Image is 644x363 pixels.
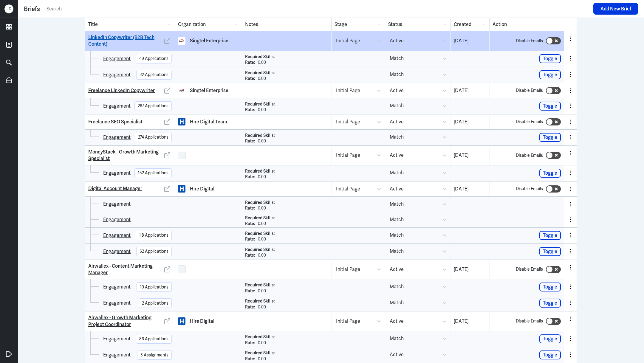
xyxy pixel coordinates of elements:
[245,298,275,304] p: Required Skills:
[103,248,131,255] a: Engagement
[138,103,168,109] div: 267 Applications
[593,3,638,15] button: Add New Brief
[516,119,543,125] label: Disable Emails
[46,4,590,13] input: Search
[258,340,266,346] p: 0.00
[140,284,168,290] div: 10 Applications
[454,185,486,193] p: [DATE]
[331,18,385,31] div: Stage
[103,134,131,141] a: Engagement
[245,60,255,66] p: Rate:
[245,101,275,107] p: Required Skills:
[103,55,131,62] a: Engagement
[103,201,131,208] a: Engagement
[88,263,163,276] a: Airwallex - Content Marketing Manager
[190,318,214,325] p: Hire Digital
[539,169,561,178] button: Toggle
[178,87,185,94] img: Singtel Enterprise
[140,352,168,358] div: 3 Assignments
[539,283,561,291] button: Toggle
[516,87,543,94] label: Disable Emails
[258,76,266,82] p: 0.00
[190,37,228,44] p: Singtel Enterprise
[138,232,168,238] div: 118 Applications
[454,318,486,325] p: [DATE]
[245,231,275,237] p: Required Skills:
[245,350,275,356] p: Required Skills:
[258,221,266,227] p: 0.00
[190,87,228,94] p: Singtel Enterprise
[245,200,275,206] p: Required Skills:
[539,299,561,308] button: Toggle
[103,170,131,177] a: Engagement
[190,185,214,193] p: Hire Digital
[539,334,561,343] button: Toggle
[385,18,451,31] div: Status
[258,60,266,66] p: 0.00
[258,288,266,294] p: 0.00
[516,152,543,159] label: Disable Emails
[454,118,486,125] p: [DATE]
[103,300,131,307] a: Engagement
[103,283,131,291] a: Engagement
[178,118,185,125] img: Hire Digital Team
[138,170,168,176] div: 152 Applications
[454,87,486,94] p: [DATE]
[258,107,266,113] p: 0.00
[245,236,255,242] p: Rate:
[103,335,131,342] a: Engagement
[88,119,143,125] a: Freelance SEO Specialist
[103,216,131,223] a: Engagement
[454,266,486,273] p: [DATE]
[140,248,168,255] div: 62 Applications
[88,34,163,48] a: LinkedIn Copywriter (B2B Tech Content)
[142,300,168,306] div: 2 Applications
[88,314,163,328] a: Airwallex - Growth Marketing Project Coordinator
[516,318,543,324] label: Disable Emails
[190,118,227,125] p: Hire Digital Team
[539,54,561,63] button: Toggle
[245,138,255,144] p: Rate:
[245,334,275,340] p: Required Skills:
[539,231,561,240] button: Toggle
[245,282,275,288] p: Required Skills:
[103,351,131,359] a: Engagement
[451,18,489,31] div: Created
[258,252,266,258] p: 0.00
[175,18,242,31] div: Organization
[245,340,255,346] p: Rate:
[258,205,266,211] p: 0.00
[454,37,486,44] p: [DATE]
[258,174,266,180] p: 0.00
[539,70,561,79] button: Toggle
[139,55,168,62] div: 49 Applications
[103,103,131,110] a: Engagement
[245,54,275,60] p: Required Skills:
[258,304,266,310] p: 0.00
[539,133,561,142] button: Toggle
[88,87,155,94] a: Freelance LinkedIn Copywriter
[245,356,255,362] p: Rate:
[245,288,255,294] p: Rate:
[103,71,131,78] a: Engagement
[88,149,163,162] a: MoneyStack - Growth Marketing Specialist
[242,18,331,31] div: Notes
[245,205,255,211] p: Rate:
[258,236,266,242] p: 0.00
[245,70,275,76] p: Required Skills:
[245,168,275,174] p: Required Skills:
[539,102,561,111] button: Toggle
[516,186,543,192] label: Disable Emails
[539,350,561,359] button: Toggle
[245,107,255,113] p: Rate:
[178,185,185,193] img: Hire Digital
[245,215,275,221] p: Required Skills:
[539,247,561,256] button: Toggle
[245,221,255,227] p: Rate:
[454,152,486,159] p: [DATE]
[245,304,255,310] p: Rate:
[103,232,131,239] a: Engagement
[245,133,275,139] p: Required Skills:
[516,38,543,44] label: Disable Emails
[258,138,266,144] p: 0.00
